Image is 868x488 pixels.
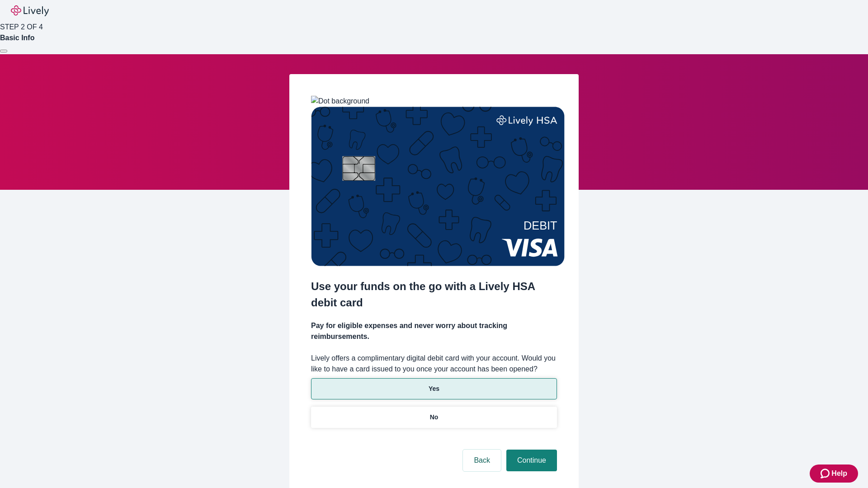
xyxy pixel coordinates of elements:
[311,107,565,266] img: Debit card
[311,353,557,375] label: Lively offers a complimentary digital debit card with your account. Would you like to have a card...
[831,468,847,479] span: Help
[311,407,557,428] button: No
[311,320,557,342] h4: Pay for eligible expenses and never worry about tracking reimbursements.
[810,465,858,483] button: Zendesk support iconHelp
[311,278,557,311] h2: Use your funds on the go with a Lively HSA debit card
[821,468,831,479] svg: Zendesk support icon
[11,5,49,16] img: Lively
[429,384,439,394] p: Yes
[430,413,439,422] p: No
[463,450,501,471] button: Back
[311,378,557,399] button: Yes
[311,96,369,107] img: Dot background
[506,450,557,471] button: Continue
